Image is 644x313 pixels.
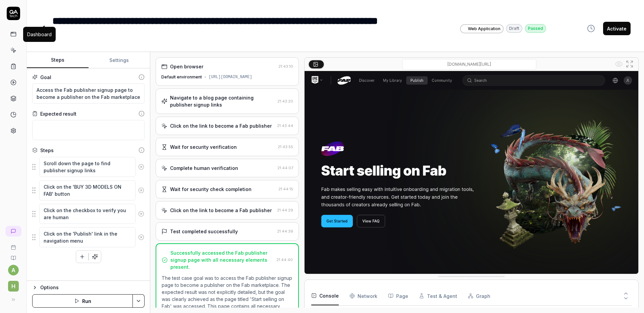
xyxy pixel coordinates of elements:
time: 21:43:20 [277,99,293,104]
div: Suggestions [32,227,145,248]
div: Wait for security verification [170,143,237,150]
time: 21:44:39 [277,229,293,234]
button: Show all interative elements [613,59,624,69]
button: Activate [603,22,631,35]
time: 21:43:44 [277,123,293,128]
div: [URL][DOMAIN_NAME] [209,74,252,80]
div: Options [40,284,145,292]
div: Expected result [40,110,76,117]
div: Draft [506,24,522,33]
button: Steps [27,52,89,68]
button: Console [311,287,339,305]
div: Passed [525,24,546,33]
div: Suggestions [32,156,145,177]
time: 21:44:07 [277,166,293,170]
time: 21:43:10 [278,64,293,69]
a: Book a call with us [3,239,24,250]
div: Suggestions [32,180,145,201]
button: Graph [468,287,490,305]
button: Remove step [136,231,147,244]
div: Click on the link to become a Fab publisher [170,207,272,214]
button: View version history [583,22,599,35]
time: 21:44:15 [278,187,293,191]
button: Network [350,287,377,305]
a: Documentation [3,250,24,261]
div: Default environment [161,74,202,80]
div: Click on the link to become a Fab publisher [170,122,272,129]
div: Test completed successfully [170,228,238,235]
button: Options [32,284,145,292]
button: h [3,275,24,293]
time: 21:44:29 [277,208,293,212]
button: Open in full screen [624,59,635,69]
div: Open browser [170,63,203,70]
button: Run [32,294,133,308]
button: Settings [89,52,150,68]
div: Complete human verification [170,165,238,172]
div: Wait for security check completion [170,186,252,193]
div: Suggestions [32,203,145,224]
a: New conversation [5,226,21,237]
time: 21:44:40 [276,257,293,262]
img: Screenshot [305,71,638,279]
a: Web Application [460,24,503,33]
button: Remove step [136,160,147,174]
button: Remove step [136,207,147,221]
time: 21:43:55 [278,144,293,149]
div: Dashboard [27,31,52,38]
button: Remove step [136,184,147,197]
span: Web Application [468,26,500,32]
div: Navigate to a blog page containing publisher signup links [170,94,275,108]
button: a [8,265,19,275]
div: Steps [40,147,54,154]
div: Goal [40,74,51,81]
button: Test & Agent [419,287,457,305]
button: Page [388,287,408,305]
span: h [8,281,19,292]
div: Successfully accessed the Fab publisher signup page with all necessary elements present. [170,249,274,270]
